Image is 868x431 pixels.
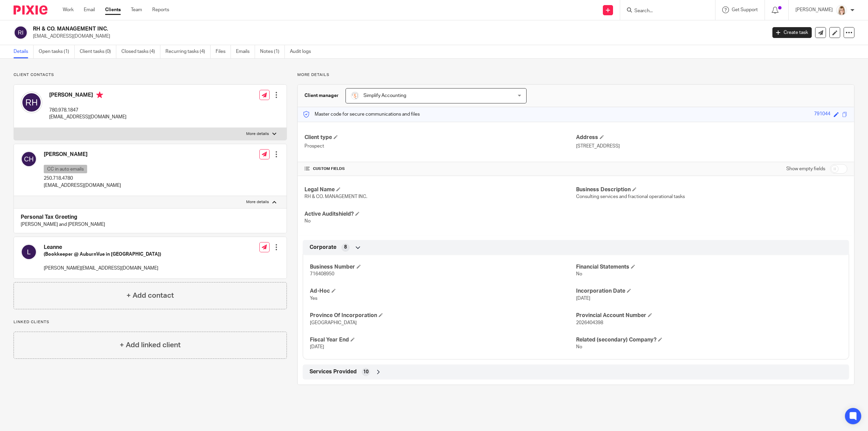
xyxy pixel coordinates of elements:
a: Email [84,6,95,13]
p: [EMAIL_ADDRESS][DOMAIN_NAME] [49,114,126,120]
span: [DATE] [310,345,324,349]
h5: (Bookkeeper @ AuburnVue in [GEOGRAPHIC_DATA]) [44,251,161,258]
h3: Client manager [304,92,339,99]
p: Master code for secure communications and files [303,111,420,118]
h4: Address [576,134,847,141]
p: [STREET_ADDRESS] [576,143,847,150]
img: Screenshot%202023-11-29%20141159.png [351,92,359,100]
span: [DATE] [576,296,590,301]
p: 780.978.1847 [49,107,126,114]
p: CC in auto emails [44,165,87,173]
h4: Province Of Incorporation [310,312,576,319]
span: No [304,219,311,223]
p: Linked clients [14,319,287,325]
h4: Related (secondary) Company? [576,336,842,344]
h4: + Add linked client [120,340,181,350]
h4: Provincial Account Number [576,312,842,319]
a: Closed tasks (4) [121,45,160,58]
img: Pixie [14,5,47,15]
a: Files [216,45,231,58]
a: Emails [236,45,255,58]
span: 8 [344,244,347,251]
p: More details [246,131,269,137]
h4: Ad-Hoc [310,288,576,295]
span: Get Support [732,7,758,12]
img: svg%3E [21,92,42,113]
p: Prospect [304,143,576,150]
img: svg%3E [21,244,37,260]
span: Services Provided [310,368,357,375]
div: 791044 [814,111,830,118]
p: Client contacts [14,72,287,78]
h4: Business Number [310,263,576,271]
span: [GEOGRAPHIC_DATA] [310,320,357,325]
h4: Active Auditshield? [304,211,576,218]
p: [PERSON_NAME] and [PERSON_NAME] [21,221,280,228]
h4: Leanne [44,244,161,251]
h4: Business Description [576,186,847,193]
span: No [576,345,582,349]
p: [PERSON_NAME] [795,6,833,13]
span: Simplify Accounting [363,93,406,98]
p: More details [297,72,854,78]
a: Notes (1) [260,45,285,58]
a: Team [131,6,142,13]
a: Create task [772,27,812,38]
i: Primary [96,92,103,98]
span: Corporate [310,244,336,251]
p: [EMAIL_ADDRESS][DOMAIN_NAME] [33,33,762,40]
h4: Fiscal Year End [310,336,576,344]
span: 2026404398 [576,320,603,325]
a: Clients [105,6,121,13]
label: Show empty fields [786,165,825,172]
a: Details [14,45,34,58]
h4: Incorporation Date [576,288,842,295]
h2: RH & CO. MANAGEMENT INC. [33,25,616,33]
a: Work [63,6,74,13]
p: More details [246,199,269,205]
img: svg%3E [21,151,37,167]
img: svg%3E [14,25,28,40]
h4: Client type [304,134,576,141]
span: Yes [310,296,317,301]
a: Client tasks (0) [80,45,116,58]
span: 10 [363,369,369,375]
a: Reports [152,6,169,13]
span: RH & CO. MANAGEMENT INC. [304,194,367,199]
h4: CUSTOM FIELDS [304,166,576,172]
p: 250.718.4780 [44,175,121,182]
h4: Financial Statements [576,263,842,271]
p: [PERSON_NAME][EMAIL_ADDRESS][DOMAIN_NAME] [44,265,161,272]
span: Consulting services and fractional operational tasks [576,194,685,199]
img: Tayler%20Headshot%20Compressed%20Resized%202.jpg [836,5,847,16]
h4: [PERSON_NAME] [44,151,121,158]
h4: [PERSON_NAME] [49,92,126,100]
h4: Legal Name [304,186,576,193]
a: Open tasks (1) [39,45,75,58]
p: [EMAIL_ADDRESS][DOMAIN_NAME] [44,182,121,189]
a: Audit logs [290,45,316,58]
a: Recurring tasks (4) [165,45,211,58]
h4: + Add contact [126,290,174,301]
span: 716408950 [310,272,334,276]
span: No [576,272,582,276]
input: Search [634,8,695,14]
h4: Personal Tax Greeting [21,214,280,221]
